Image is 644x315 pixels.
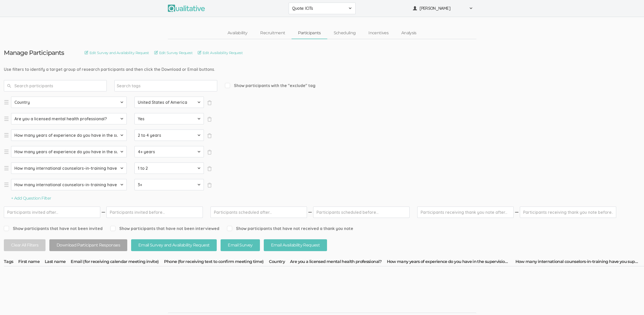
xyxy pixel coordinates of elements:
[362,28,395,39] a: Incentives
[420,5,466,11] span: [PERSON_NAME]
[313,207,410,218] input: Participants scheduled before...
[4,239,46,251] button: Clear All Filters
[292,28,327,39] a: Participants
[4,80,107,91] input: Search participants
[4,49,64,56] h3: Manage Participants
[131,239,217,251] button: Email Survey and Availability Request
[207,100,212,105] span: ×
[18,259,45,266] th: First name
[289,3,356,14] button: Quote: ICITs
[520,207,616,218] input: Participants receiving thank you note before...
[110,226,219,232] span: Show participants that have not been interviewed
[207,150,212,155] span: ×
[269,259,290,266] th: Country
[154,50,193,56] a: Edit Survey Request
[417,207,514,218] input: Participants receiving thank you note after...
[198,50,243,56] a: Edit Availability Request
[290,259,387,266] th: Are you a licensed mental health professional?
[618,290,644,315] iframe: Chat Widget
[307,207,313,218] img: dash.svg
[117,82,149,89] input: Search tags
[221,239,260,251] button: Email Survey
[211,207,307,218] input: Participants scheduled after...
[71,259,164,266] th: Email (for receiving calendar meeting invite)
[207,166,212,171] span: ×
[85,50,149,56] a: Edit Survey and Availability Request
[254,28,292,39] a: Recruitment
[207,183,212,188] span: ×
[221,28,254,39] a: Availability
[49,239,127,251] button: Download Participant Responses
[106,207,203,218] input: Participants invited before...
[4,259,18,266] th: Tags
[395,28,423,39] a: Analysis
[227,226,353,232] span: Show participants that have not received a thank you note
[225,83,315,89] span: Show participants with the "exclude" tag
[207,133,212,138] span: ×
[292,5,346,11] span: Quote: ICITs
[327,28,362,39] a: Scheduling
[4,226,103,232] span: Show participants that have not been invited
[207,117,212,122] span: ×
[264,239,327,251] button: Email Availability Request
[164,259,269,266] th: Phone (for receiving text to confirm meeting time)
[45,259,71,266] th: Last name
[514,207,519,218] img: dash.svg
[515,259,644,266] th: How many international counselors-in-training have you supervised?
[387,259,515,266] th: How many years of experience do you have in the supervision of counselors?
[168,5,205,12] img: Qualitative
[11,195,51,201] button: + Add Question Filter
[410,3,476,14] button: [PERSON_NAME]
[4,207,100,218] input: Participants invited after...
[101,207,106,218] img: dash.svg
